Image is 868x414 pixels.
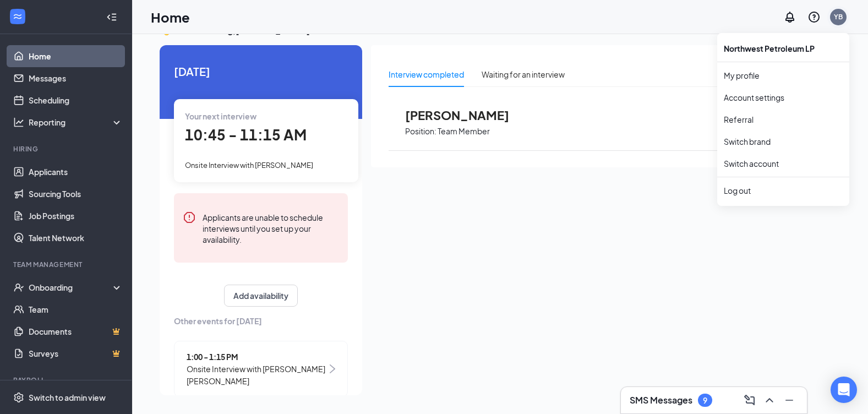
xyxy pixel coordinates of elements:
[724,70,843,81] a: My profile
[29,67,123,89] a: Messages
[13,260,121,269] div: Team Management
[29,205,123,227] a: Job Postings
[187,351,327,363] span: 1:00 - 1:15 PM
[174,63,348,80] span: [DATE]
[12,11,23,22] svg: WorkstreamLogo
[405,108,526,122] span: [PERSON_NAME]
[630,394,692,406] h3: SMS Messages
[482,68,565,80] div: Waiting for an interview
[29,320,123,342] a: DocumentsCrown
[183,211,196,224] svg: Error
[13,375,121,385] div: Payroll
[185,161,313,170] span: Onsite Interview with [PERSON_NAME]
[106,12,117,23] svg: Collapse
[724,92,843,103] a: Account settings
[29,45,123,67] a: Home
[13,144,121,154] div: Hiring
[834,12,843,21] div: YB
[174,315,348,327] span: Other events for [DATE]
[29,342,123,364] a: SurveysCrown
[761,391,778,409] button: ChevronUp
[29,161,123,183] a: Applicants
[783,394,796,407] svg: Minimize
[13,392,24,403] svg: Settings
[29,117,123,128] div: Reporting
[807,10,821,24] svg: QuestionInfo
[224,285,298,307] button: Add availability
[29,282,113,293] div: Onboarding
[29,298,123,320] a: Team
[185,126,307,144] span: 10:45 - 11:15 AM
[151,8,190,26] h1: Home
[763,394,776,407] svg: ChevronUp
[717,37,849,59] div: Northwest Petroleum LP
[389,68,464,80] div: Interview completed
[13,117,24,128] svg: Analysis
[724,114,843,125] a: Referral
[743,394,756,407] svg: ComposeMessage
[438,126,490,137] p: Team Member
[185,111,256,121] span: Your next interview
[29,89,123,111] a: Scheduling
[187,363,327,387] span: Onsite Interview with [PERSON_NAME] [PERSON_NAME]
[703,396,707,405] div: 9
[405,126,436,137] p: Position:
[29,227,123,249] a: Talent Network
[29,183,123,205] a: Sourcing Tools
[831,377,857,403] div: Open Intercom Messenger
[13,282,24,293] svg: UserCheck
[724,185,843,196] div: Log out
[29,392,106,403] div: Switch to admin view
[724,137,771,146] span: Switch brand
[741,391,758,409] button: ComposeMessage
[203,211,339,245] div: Applicants are unable to schedule interviews until you set up your availability.
[783,10,796,24] svg: Notifications
[724,159,779,168] a: Switch account
[780,391,798,409] button: Minimize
